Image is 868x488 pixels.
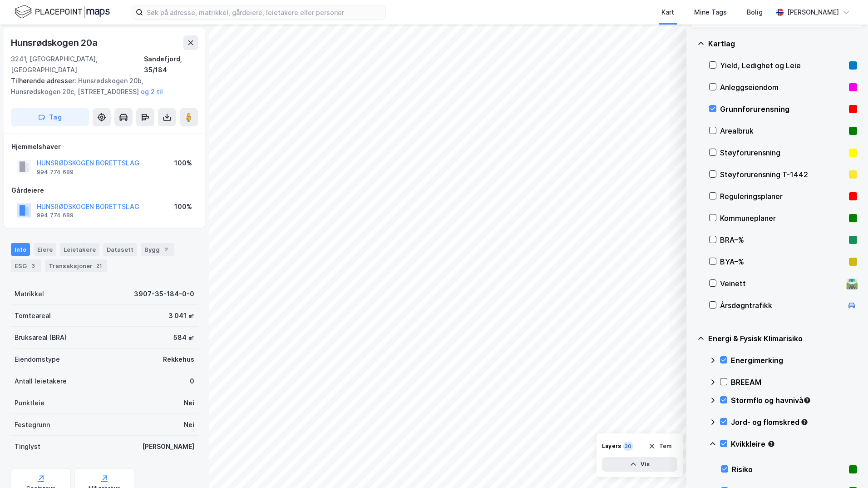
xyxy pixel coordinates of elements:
div: Mine Tags [694,7,727,18]
div: Datasett [103,243,137,256]
div: Kart [661,7,674,18]
div: Veinett [720,278,843,289]
div: 100% [174,201,192,212]
div: Støyforurensning [720,147,845,158]
div: 3241, [GEOGRAPHIC_DATA], [GEOGRAPHIC_DATA] [11,54,144,75]
span: Tilhørende adresser: [11,77,78,85]
div: 584 ㎡ [173,332,194,343]
div: Gårdeiere [11,185,197,196]
div: BRA–% [720,234,845,245]
div: Arealbruk [720,125,845,136]
div: Tinglyst [15,441,40,452]
div: 994 774 689 [37,212,74,219]
div: Antall leietakere [15,376,67,387]
div: ESG [11,259,41,272]
div: Tooltip anchor [767,440,775,448]
div: Reguleringsplaner [720,191,845,202]
div: 🛣️ [846,278,858,289]
img: logo.f888ab2527a4732fd821a326f86c7f29.svg [15,4,110,20]
div: Tooltip anchor [803,396,811,404]
div: Energi & Fysisk Klimarisiko [708,333,857,344]
div: Leietakere [60,243,99,256]
div: Jord- og flomskred [731,417,857,428]
div: Bygg [141,243,174,256]
div: Kvikkleire [731,438,857,449]
div: Rekkehus [163,354,194,365]
div: Eiendomstype [15,354,60,365]
div: Kommuneplaner [720,213,845,224]
div: Layers [602,443,621,450]
div: Punktleie [15,398,44,408]
div: Eiere [34,243,56,256]
div: 0 [190,376,194,387]
div: Årsdøgntrafikk [720,300,843,311]
div: 3907-35-184-0-0 [134,289,194,299]
div: Kartlag [708,38,857,49]
div: 30 [623,442,633,451]
div: Yield, Ledighet og Leie [720,60,845,71]
div: Anleggseiendom [720,82,845,93]
div: [PERSON_NAME] [142,441,194,452]
iframe: Chat Widget [823,444,868,488]
div: Tooltip anchor [800,418,809,426]
div: Festegrunn [15,419,50,430]
div: Tomteareal [15,310,51,321]
input: Søk på adresse, matrikkel, gårdeiere, leietakere eller personer [143,5,385,19]
div: BYA–% [720,256,845,267]
div: Hjemmelshaver [11,141,197,152]
div: Hunsrødskogen 20a [11,35,99,50]
div: Stormflo og havnivå [731,395,857,406]
div: 3 041 ㎡ [168,310,194,321]
div: 2 [162,245,171,254]
div: Matrikkel [15,289,44,299]
button: Tøm [642,439,677,453]
div: [PERSON_NAME] [787,7,839,18]
div: Transaksjoner [45,259,107,272]
div: Sandefjord, 35/184 [144,54,198,75]
div: 3 [29,261,38,270]
div: 21 [94,261,104,270]
div: Risiko [732,464,845,475]
div: Nei [184,419,194,430]
div: BREEAM [731,377,857,388]
div: Energimerking [731,355,857,366]
div: Info [11,243,30,256]
div: Grunnforurensning [720,104,845,115]
div: Hunsrødskogen 20b, Hunsrødskogen 20c, [STREET_ADDRESS] [11,75,191,97]
button: Tag [11,108,89,126]
div: 994 774 689 [37,169,74,176]
div: 100% [174,158,192,169]
div: Bruksareal (BRA) [15,332,67,343]
div: Bolig [747,7,763,18]
div: Støyforurensning T-1442 [720,169,845,180]
div: Nei [184,398,194,408]
button: Vis [602,457,677,472]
